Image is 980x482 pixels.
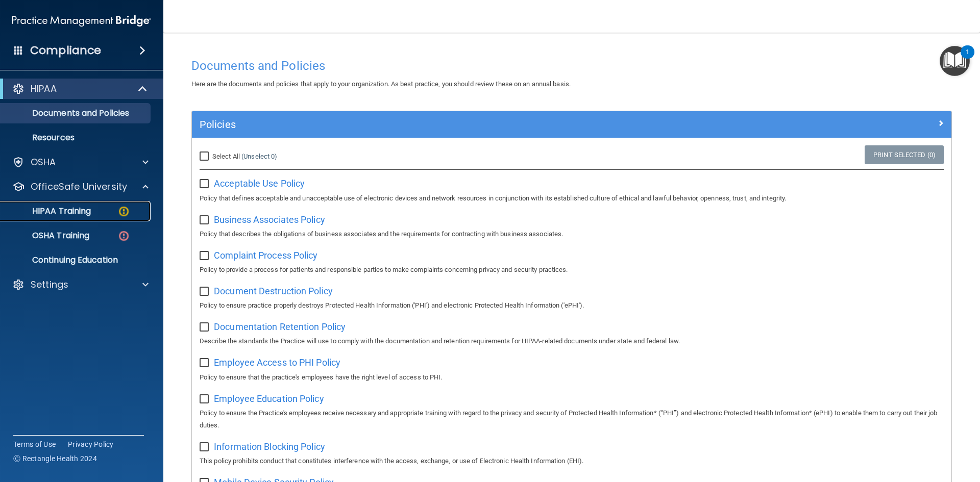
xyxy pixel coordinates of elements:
p: HIPAA Training [7,206,91,216]
h4: Documents and Policies [191,59,952,72]
p: Policy that describes the obligations of business associates and the requirements for contracting... [200,228,944,240]
p: Policy that defines acceptable and unacceptable use of electronic devices and network resources i... [200,192,944,205]
p: Policy to provide a process for patients and responsible parties to make complaints concerning pr... [200,264,944,276]
a: HIPAA [12,83,148,95]
span: Business Associates Policy [214,214,325,225]
a: Print Selected (0) [865,145,944,164]
a: OfficeSafe University [12,181,149,193]
a: (Unselect 0) [241,153,277,160]
p: Resources [7,133,146,143]
p: Documents and Policies [7,108,146,118]
span: Information Blocking Policy [214,441,325,452]
div: 1 [966,52,969,65]
span: Employee Education Policy [214,393,324,404]
a: Policies [200,116,944,133]
p: OfficeSafe University [31,181,127,193]
p: This policy prohibits conduct that constitutes interference with the access, exchange, or use of ... [200,455,944,467]
p: Describe the standards the Practice will use to comply with the documentation and retention requi... [200,335,944,347]
a: OSHA [12,156,149,168]
a: Privacy Policy [68,439,114,449]
span: Complaint Process Policy [214,250,317,261]
p: Policy to ensure that the practice's employees have the right level of access to PHI. [200,371,944,384]
p: HIPAA [31,83,57,95]
p: Continuing Education [7,255,146,265]
p: Policy to ensure practice properly destroys Protected Health Information ('PHI') and electronic P... [200,299,944,312]
span: Document Destruction Policy [214,286,333,296]
span: Select All [212,153,240,160]
h5: Policies [200,119,754,130]
img: PMB logo [12,11,151,31]
span: Employee Access to PHI Policy [214,357,340,368]
img: danger-circle.6113f641.png [117,230,130,242]
span: Ⓒ Rectangle Health 2024 [13,453,97,464]
span: Acceptable Use Policy [214,178,305,189]
input: Select All (Unselect 0) [200,153,211,161]
span: Here are the documents and policies that apply to your organization. As best practice, you should... [191,80,571,88]
a: Settings [12,278,149,291]
a: Terms of Use [13,439,56,449]
span: Documentation Retention Policy [214,321,346,332]
p: OSHA [31,156,56,168]
button: Open Resource Center, 1 new notification [940,46,970,76]
p: Policy to ensure the Practice's employees receive necessary and appropriate training with regard ... [200,407,944,432]
p: OSHA Training [7,231,89,241]
h4: Compliance [30,43,101,58]
img: warning-circle.0cc9ac19.png [117,205,130,218]
p: Settings [31,278,68,291]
